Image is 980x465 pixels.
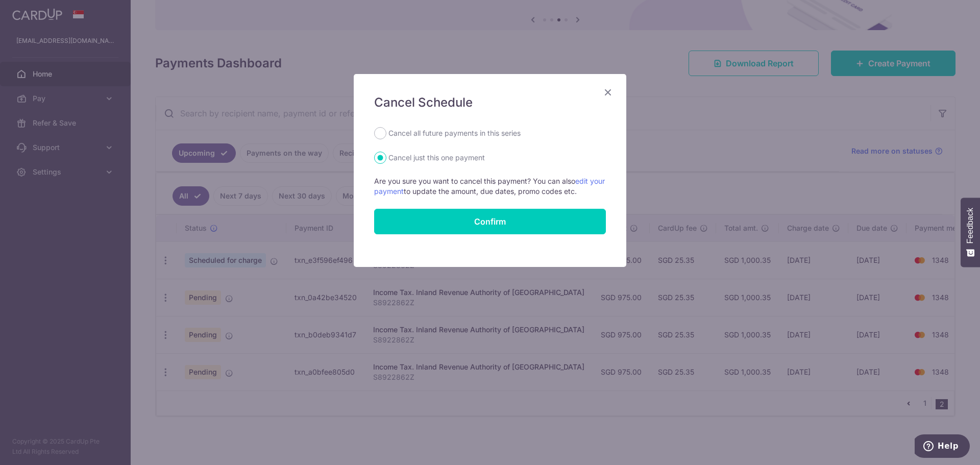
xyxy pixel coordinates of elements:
[966,208,975,243] span: Feedback
[388,152,485,164] label: Cancel just this one payment
[915,434,970,460] iframe: Opens a widget where you can find more information
[374,176,606,197] p: Are you sure you want to cancel this payment? You can also to update the amount, due dates, promo...
[388,127,521,139] label: Cancel all future payments in this series
[374,94,606,111] h5: Cancel Schedule
[374,209,606,234] button: Confirm
[602,86,614,99] button: Close
[961,198,980,267] button: Feedback - Show survey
